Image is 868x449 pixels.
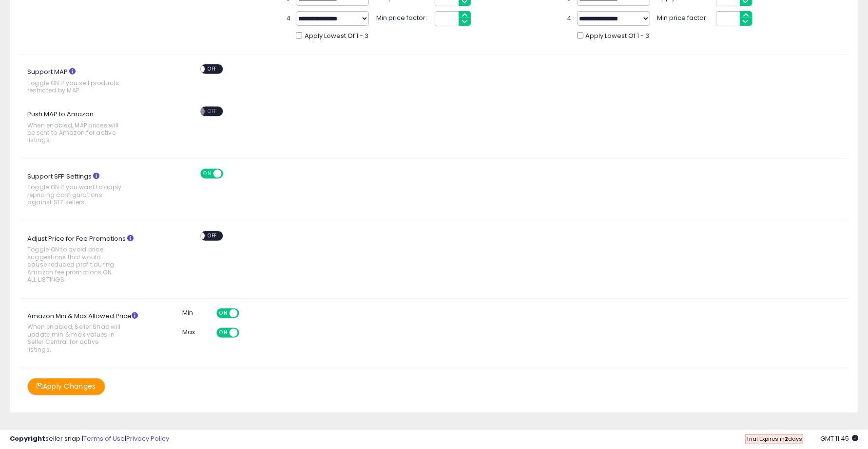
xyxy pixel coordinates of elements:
[20,231,146,288] label: Adjust Price for Fee Promotions
[10,434,45,443] strong: Copyright
[8,50,187,72] div: Britney says…
[217,328,230,337] span: ON
[182,308,193,318] label: Min
[16,92,152,111] div: It looks like this listing was deactivated for a low pricing error.
[20,64,146,99] label: Support MAP
[20,308,146,358] label: Amazon Min & Max Allowed Price
[567,14,572,23] span: 4
[8,171,160,297] div: To avoid deactivations for low and high pricing errors, you need to be sure that your minimum pri...
[657,11,711,23] span: Min price factor:
[28,5,43,21] img: Profile image for Britney
[47,12,67,22] p: Active
[305,32,368,41] span: Apply Lowest Of 1 - 3
[8,72,187,171] div: Britney says…
[42,53,96,59] b: [PERSON_NAME]
[167,315,183,330] button: Send a message…
[31,319,39,326] button: Gif picker
[205,232,220,240] span: OFF
[16,116,152,164] div: Your minimum price in Seller Snap (99) is lower than your minimum price in Seller Central (119). ...
[16,78,152,88] div: Hi [PERSON_NAME],
[27,378,105,395] button: Apply Changes
[10,434,169,444] div: seller snap | |
[16,177,152,234] div: To avoid deactivations for low and high pricing errors, you need to be sure that your minimum pri...
[586,32,650,41] span: Apply Lowest Of 1 - 3
[820,434,858,443] span: 2025-09-17 11:45 GMT
[27,323,122,353] span: When enabled, Seller Snap will update min & max values in Seller Central for active listings.
[182,328,194,337] label: Max
[217,309,230,317] span: ON
[168,20,187,42] div: ?
[176,26,179,36] div: ?
[8,298,187,315] textarea: Message…
[47,5,111,12] h1: [PERSON_NAME]
[171,4,189,21] div: Close
[46,319,54,326] button: Upload attachment
[16,282,133,290] a: Push min & max prices to Amazon
[8,20,187,50] div: Sharaf says…
[42,52,166,60] div: joined the conversation
[6,4,25,22] button: go back
[205,65,220,73] span: OFF
[376,11,430,23] span: Min price factor:
[27,122,122,144] span: When enabled, MAP prices will be sent to Amazon for active listings.
[746,435,802,443] span: Trial Expires in days
[238,328,253,337] span: OFF
[205,108,220,116] span: OFF
[20,107,146,149] label: Push MAP to Amazon
[126,434,169,443] a: Privacy Policy
[15,319,23,326] button: Emoji picker
[286,14,291,23] span: 4
[62,319,70,326] button: Start recording
[27,79,122,94] span: Toggle ON if you sell products restricted by MAP
[8,72,160,170] div: Hi [PERSON_NAME],It looks like this listing was deactivated for a low pricing error.Your minimum ...
[238,309,253,317] span: OFF
[27,183,122,206] span: Toggle ON if you want to apply repricing configurations against SFP sellers
[83,434,125,443] a: Terms of Use
[153,4,171,22] button: Home
[8,171,187,319] div: Britney says…
[27,246,122,283] span: Toggle ON to avoid price suggestions that would cause reduced profit during Amazon fee promotions...
[201,170,213,178] span: ON
[20,169,146,211] label: Support SFP Settings
[785,435,788,443] b: 2
[29,51,39,61] img: Profile image for Britney
[221,170,237,178] span: OFF
[16,238,152,276] div: We have a feature that will automatically sync the min and max prices you have in Seller Snap to ...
